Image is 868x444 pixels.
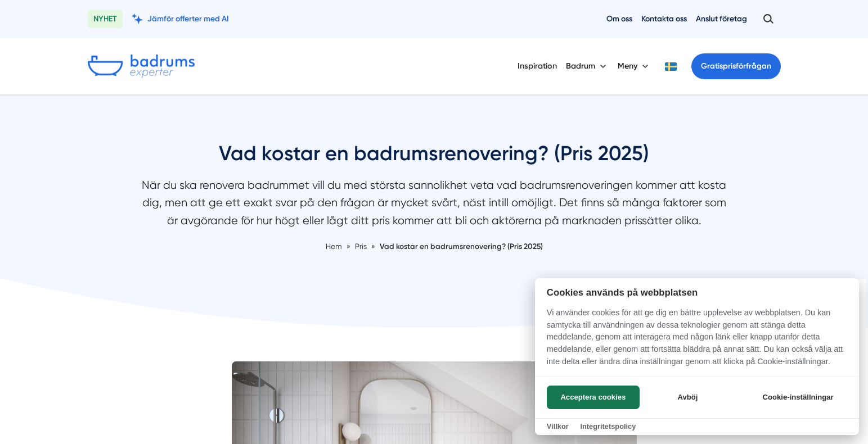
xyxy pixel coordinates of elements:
[749,386,847,409] button: Cookie-inställningar
[535,307,859,375] p: Vi använder cookies för att ge dig en bättre upplevelse av webbplatsen. Du kan samtycka till anvä...
[643,386,732,409] button: Avböj
[535,287,859,298] h2: Cookies används på webbplatsen
[547,386,640,409] button: Acceptera cookies
[547,422,569,431] a: Villkor
[580,422,636,431] a: Integritetspolicy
